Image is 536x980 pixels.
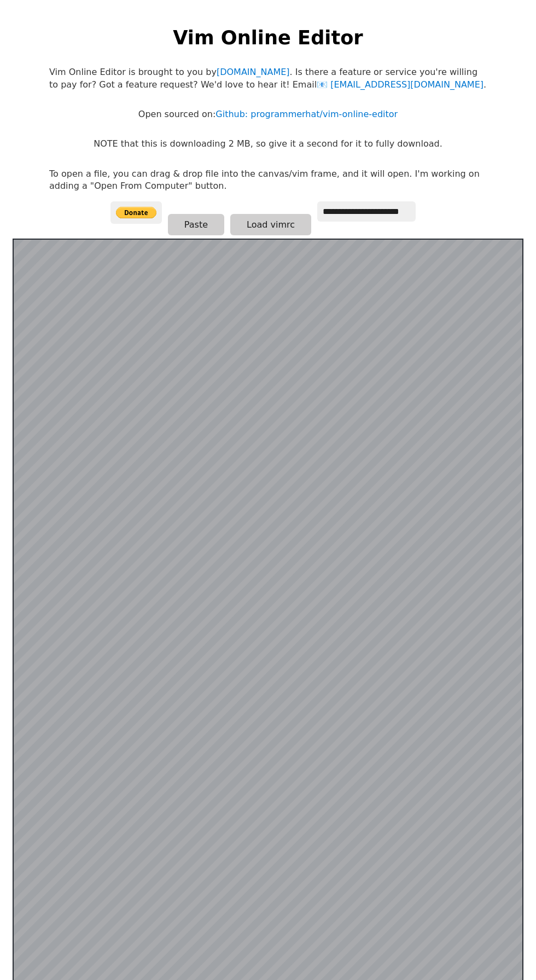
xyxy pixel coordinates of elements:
a: Github: programmerhat/vim-online-editor [215,109,398,119]
p: Open sourced on: [138,108,398,120]
a: [DOMAIN_NAME] [217,67,290,77]
button: Load vimrc [230,214,311,235]
h1: Vim Online Editor [173,24,363,51]
a: [EMAIL_ADDRESS][DOMAIN_NAME] [317,79,483,90]
button: Paste [168,214,224,235]
p: NOTE that this is downloading 2 MB, so give it a second for it to fully download. [94,138,442,150]
p: Vim Online Editor is brought to you by . Is there a feature or service you're willing to pay for?... [49,66,487,91]
p: To open a file, you can drag & drop file into the canvas/vim frame, and it will open. I'm working... [49,168,487,193]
